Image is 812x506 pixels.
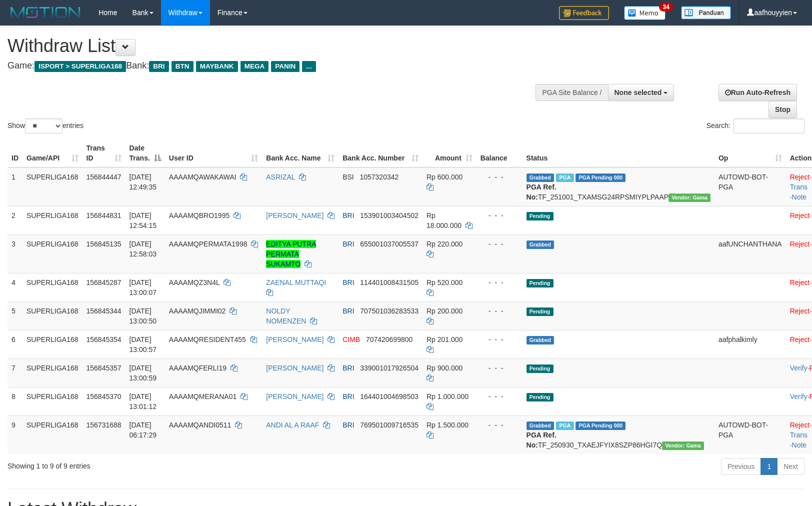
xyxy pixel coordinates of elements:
span: AAAAMQMERANA01 [169,392,236,400]
span: AAAAMQANDI0511 [169,421,231,429]
span: Rp 1.000.000 [426,392,468,400]
span: Pending [526,364,553,373]
div: PGA Site Balance / [535,84,607,101]
td: SUPERLIGA168 [22,415,82,454]
h4: Game: Bank: [7,61,531,71]
span: AAAAMQRESIDENT455 [169,335,246,343]
span: [DATE] 12:49:35 [129,173,157,191]
span: AAAAMQZ3N4L [169,278,219,286]
span: AAAAMQAWAKAWAI [169,173,236,181]
a: Reject [790,278,810,286]
span: Copy 164401004698503 to clipboard [360,392,418,400]
span: MAYBANK [196,61,238,72]
img: Button%20Memo.svg [624,6,666,20]
a: [PERSON_NAME] [266,364,323,372]
span: Copy 153901003404502 to clipboard [360,211,418,219]
img: Feedback.jpg [559,6,609,20]
span: CIMB [342,335,360,343]
td: SUPERLIGA168 [22,167,82,206]
span: Grabbed [526,173,554,182]
span: [DATE] 13:00:50 [129,307,157,325]
td: 2 [7,206,22,234]
span: BRI [342,364,354,372]
td: 8 [7,387,22,415]
td: SUPERLIGA168 [22,387,82,415]
td: SUPERLIGA168 [22,358,82,387]
span: AAAAMQPERMATA1998 [169,240,247,248]
span: Copy 707420699800 to clipboard [366,335,412,343]
div: - - - [480,239,518,249]
span: None selected [614,88,662,96]
th: Date Trans.: activate to sort column descending [125,139,165,167]
a: ANDI AL A RAAF [266,421,319,429]
td: TF_251001_TXAMSG24RPSMIYPLPAAP [522,167,714,206]
a: Reject [790,307,810,315]
a: [PERSON_NAME] [266,335,323,343]
th: Bank Acc. Name: activate to sort column ascending [262,139,338,167]
span: Marked by aafromsomean [556,421,573,430]
label: Search: [706,118,804,133]
button: None selected [608,84,674,101]
span: Grabbed [526,336,554,344]
b: PGA Ref. No: [526,183,556,201]
span: BRI [342,240,354,248]
span: 34 [659,2,672,11]
a: Reject [790,240,810,248]
span: Vendor URL: https://trx31.1velocity.biz [668,193,710,202]
a: Verify [790,364,807,372]
span: [DATE] 12:54:15 [129,211,157,229]
span: Vendor URL: https://trx31.1velocity.biz [662,441,704,450]
span: Copy 339001017926504 to clipboard [360,364,418,372]
td: aafUNCHANTHANA [714,234,786,273]
span: Pending [526,279,553,287]
span: BRI [149,61,168,72]
a: Previous [721,458,761,475]
td: 6 [7,330,22,358]
a: Reject [790,421,810,429]
span: PANIN [271,61,299,72]
span: ISPORT > SUPERLIGA168 [34,61,126,72]
span: BRI [342,307,354,315]
td: 1 [7,167,22,206]
span: 156845357 [86,364,121,372]
th: Amount: activate to sort column ascending [422,139,476,167]
span: AAAAMQFERLI19 [169,364,226,372]
td: SUPERLIGA168 [22,330,82,358]
span: Copy 1057320342 to clipboard [359,173,398,181]
div: - - - [480,420,518,430]
img: MOTION_logo.png [7,5,83,20]
td: TF_250930_TXAEJFYIX8SZP86HGI7Q [522,415,714,454]
td: SUPERLIGA168 [22,273,82,301]
span: Rp 220.000 [426,240,462,248]
td: AUTOWD-BOT-PGA [714,415,786,454]
th: Game/API: activate to sort column ascending [22,139,82,167]
img: panduan.png [681,6,731,19]
h1: Withdraw List [7,36,531,56]
div: - - - [480,363,518,373]
div: - - - [480,277,518,287]
a: Reject [790,173,810,181]
span: [DATE] 13:01:12 [129,392,157,410]
th: Balance [476,139,522,167]
label: Show entries [7,118,83,133]
span: BRI [342,278,354,286]
select: Showentries [25,118,62,133]
span: 156844447 [86,173,121,181]
span: 156844831 [86,211,121,219]
span: [DATE] 13:00:59 [129,364,157,382]
span: Pending [526,212,553,220]
span: BTN [171,61,193,72]
th: Op: activate to sort column ascending [714,139,786,167]
td: 5 [7,301,22,330]
td: 9 [7,415,22,454]
b: PGA Ref. No: [526,431,556,449]
div: - - - [480,334,518,344]
a: Next [777,458,804,475]
a: ZAENAL MUTTAQI [266,278,326,286]
th: Status [522,139,714,167]
span: 156845354 [86,335,121,343]
div: - - - [480,172,518,182]
span: Rp 520.000 [426,278,462,286]
th: User ID: activate to sort column ascending [165,139,262,167]
td: SUPERLIGA168 [22,234,82,273]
